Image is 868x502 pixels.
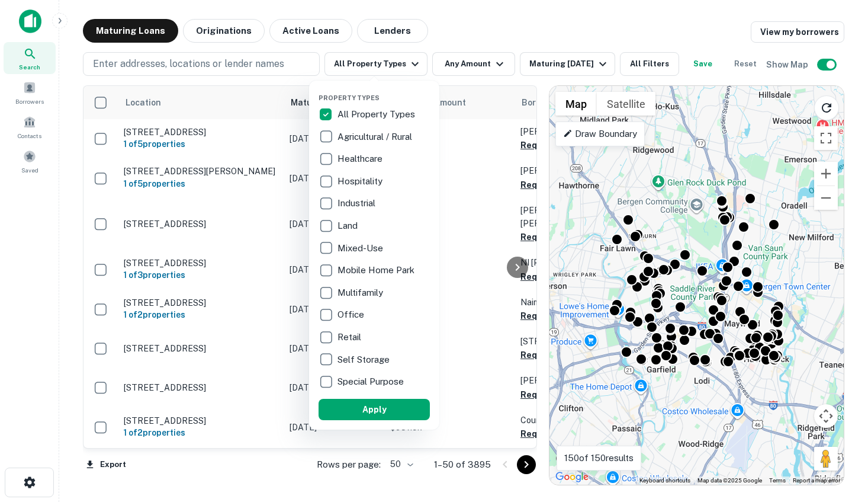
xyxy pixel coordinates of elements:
p: Industrial [337,196,378,210]
span: Property Types [319,94,380,101]
p: Land [337,219,360,233]
p: Special Purpose [337,375,406,389]
p: Hospitality [337,174,385,188]
p: Office [337,308,367,322]
p: Agricultural / Rural [337,130,414,144]
p: Self Storage [337,353,392,367]
p: All Property Types [337,107,417,121]
button: Apply [319,399,430,420]
p: Healthcare [337,152,385,166]
p: Mixed-Use [337,241,385,255]
p: Retail [337,330,364,344]
p: Mobile Home Park [337,263,417,277]
p: Multifamily [337,286,385,300]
